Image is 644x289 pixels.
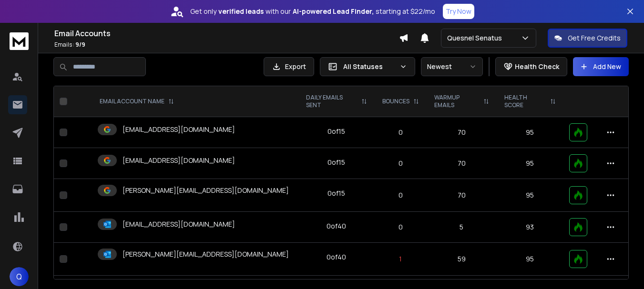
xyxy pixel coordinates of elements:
p: HEALTH SCORE [504,94,546,109]
span: 9 / 9 [75,40,85,49]
td: 95 [497,179,563,212]
p: DAILY EMAILS SENT [306,94,358,109]
div: EMAIL ACCOUNT NAME [100,98,174,105]
p: 0 [380,159,421,168]
p: Get Free Credits [568,33,621,43]
p: Health Check [515,62,559,71]
div: 0 of 15 [327,158,345,167]
td: 95 [497,117,563,148]
p: [PERSON_NAME][EMAIL_ADDRESS][DOMAIN_NAME] [123,186,289,195]
p: [PERSON_NAME][EMAIL_ADDRESS][DOMAIN_NAME] [123,249,289,259]
div: 0 of 40 [327,252,346,262]
p: Quesnel Senatus [447,33,506,43]
td: 93 [497,212,563,243]
p: 0 [380,190,421,200]
button: Q [10,267,29,286]
td: 70 [427,179,497,212]
button: Health Check [495,57,567,76]
p: Emails : [54,41,399,49]
button: Get Free Credits [548,29,627,48]
img: logo [10,32,29,50]
button: Add New [573,57,629,76]
strong: AI-powered Lead Finder, [293,7,374,16]
td: 70 [427,117,497,148]
p: BOUNCES [382,98,409,105]
strong: verified leads [218,7,264,16]
p: 1 [380,254,421,264]
p: 0 [380,222,421,232]
td: 5 [427,212,497,243]
p: 0 [380,128,421,137]
td: 70 [427,148,497,179]
p: WARMUP EMAILS [434,94,480,109]
button: Newest [421,57,483,76]
p: Try Now [446,7,471,16]
td: 95 [497,148,563,179]
p: [EMAIL_ADDRESS][DOMAIN_NAME] [123,156,235,165]
div: 0 of 15 [327,189,345,198]
button: Export [264,57,314,76]
td: 59 [427,243,497,276]
p: Get only with our starting at $22/mo [190,7,435,16]
h1: Email Accounts [54,28,399,39]
td: 95 [497,243,563,276]
p: [EMAIL_ADDRESS][DOMAIN_NAME] [123,125,235,134]
div: 0 of 40 [327,221,346,231]
div: 0 of 15 [327,127,345,136]
p: All Statuses [343,62,396,71]
p: [EMAIL_ADDRESS][DOMAIN_NAME] [123,219,235,229]
button: Try Now [443,4,474,19]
